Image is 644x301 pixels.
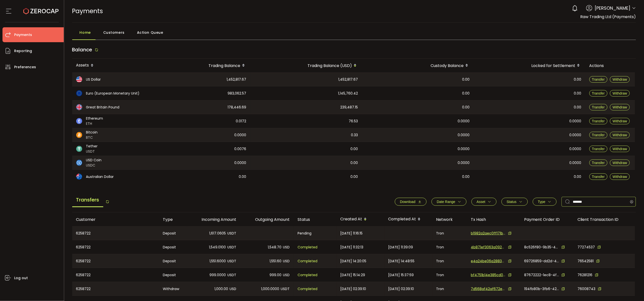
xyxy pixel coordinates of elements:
div: Trading Balance (USD) [250,61,362,70]
div: Tron [432,282,467,296]
span: USDT [228,272,237,278]
span: Payments [14,31,32,38]
button: Transfer [589,146,608,152]
span: Withdraw [613,119,627,123]
span: Action Queue [137,28,163,37]
span: Transfer [592,119,605,123]
button: Asset [472,198,497,206]
span: 0.0000 [458,160,470,166]
span: USDC [86,163,102,168]
span: [DATE] 15:37:59 [388,272,414,278]
button: Transfer [589,104,608,110]
button: Transfer [589,90,608,97]
span: Withdraw [613,105,627,109]
div: Network [432,217,467,222]
span: 1,452,817.67 [339,77,358,82]
button: Withdraw [610,160,630,166]
span: 1,551.6000 [210,258,226,264]
div: Assets [72,61,149,70]
span: Withdraw [613,77,627,81]
span: 0.00 [574,104,581,110]
span: Asset [477,200,485,204]
span: Balance [72,46,92,53]
span: 77274537 [578,245,595,250]
span: 76008743 [578,286,596,292]
span: 0.0000 [235,160,246,166]
div: Tron [432,240,467,254]
div: Locked for Settlement [474,61,585,70]
span: 4b871ef3063a09202fb312903a120b935f3e173b34474d0305343646f242f8d6 [471,245,506,250]
button: Withdraw [610,146,630,152]
span: 1,549.0100 [209,244,226,250]
div: Custody Balance [362,61,474,70]
span: 0.00 [574,77,581,82]
span: 0.00 [351,174,358,180]
span: 0.00 [351,160,358,166]
span: 0.00 [462,174,470,180]
span: [DATE] 14:48:55 [388,258,415,264]
span: Withdraw [613,91,627,95]
span: USDT [86,149,98,154]
span: [DATE] 11:39:09 [388,244,413,250]
span: US Dollar [86,77,101,82]
button: Transfer [589,118,608,124]
span: 8c526f80-9b35-4aa8-a42f-71d8e0de29c1 [524,245,559,250]
span: 194fb80b-3fb6-42a9-b1da-432b6ed0282d [524,286,559,292]
button: Withdraw [610,76,630,83]
span: Log out [14,274,28,282]
span: Australian Dollar [86,174,114,179]
span: 0.00 [462,104,470,110]
div: Deposit [159,268,187,282]
span: Transfer [592,105,605,109]
button: Download [395,198,427,206]
span: USD [283,258,290,264]
span: Completed [298,244,318,250]
span: Download [400,200,415,204]
span: 0.00 [462,91,470,96]
span: Customers [103,28,125,37]
div: Deposit [159,240,187,254]
span: 0.00 [574,174,581,180]
span: Transfers [72,193,103,207]
span: Type [538,200,545,204]
span: USDT [228,231,237,236]
img: eth_portfolio.svg [76,118,82,124]
div: Tron [432,254,467,268]
span: 7d568af42af672e43a4a4ff20ef1d958bc3c0caf9f99787f2d921e1d11558d9e [471,286,506,292]
span: 1,000.0000 [261,286,279,292]
span: USDT [228,258,237,264]
span: Status [507,200,517,204]
span: 0.0000 [570,132,581,138]
span: 983,062.57 [228,91,246,96]
span: [DATE] 02:39:10 [340,286,366,292]
span: 76281216 [578,272,593,278]
span: 1,452,817.67 [227,77,246,82]
span: 0.0172 [236,118,246,124]
button: Status [502,198,528,206]
span: [DATE] 11:16:15 [340,231,363,236]
span: 1,551.60 [270,258,282,264]
button: Withdraw [610,118,630,124]
span: 999.00 [270,272,282,278]
button: Transfer [589,160,608,166]
span: 76542581 [578,259,594,264]
span: [DATE] 11:32:13 [340,244,364,250]
span: USDT [228,244,237,250]
img: eur_portfolio.svg [76,90,82,96]
div: Status [294,217,337,222]
button: Transfer [589,173,608,180]
button: Transfer [589,76,608,83]
span: Transfer [592,147,605,151]
div: Tron [432,268,467,282]
div: Actions [585,63,635,68]
span: 0.00 [462,77,470,82]
img: usd_portfolio.svg [76,76,82,82]
div: Deposit [159,254,187,268]
span: Completed [298,272,318,278]
span: USD Coin [86,158,102,163]
span: 0.0000 [458,146,470,152]
img: aud_portfolio.svg [76,174,82,180]
div: Incoming Amount [187,217,240,222]
span: 239,487.15 [340,104,358,110]
span: Tether [86,144,98,149]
